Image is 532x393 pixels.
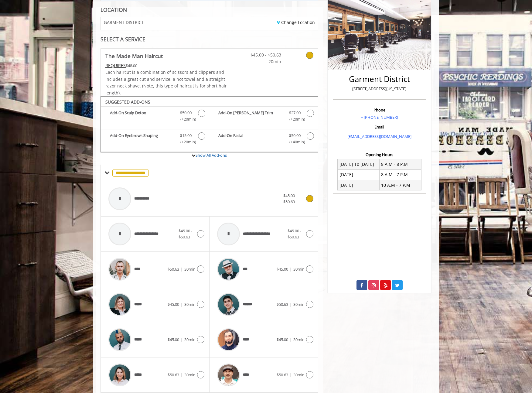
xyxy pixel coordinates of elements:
[218,132,283,145] b: Add-On Facial
[212,132,315,147] label: Add-On Facial
[168,372,179,378] span: $50.63
[338,169,380,180] td: [DATE]
[110,110,174,122] b: Add-On Scalp Detox
[334,125,425,129] h3: Email
[105,99,150,105] b: SUGGESTED ADD-ONS
[184,302,196,307] span: 30min
[290,266,292,272] span: |
[212,110,315,124] label: Add-On Beard Trim
[101,96,318,153] div: The Made Man Haircut Add-onS
[379,180,421,190] td: 10 A.M - 7 P.M
[334,75,425,84] h2: Garment District
[347,134,411,139] a: [EMAIL_ADDRESS][DOMAIN_NAME]
[379,169,421,180] td: 8 A.M - 7 P.M
[101,36,318,42] div: SELECT A SERVICE
[101,6,127,13] b: LOCATION
[361,114,398,120] a: + [PHONE_NUMBER]
[180,132,192,139] span: $15.00
[277,266,288,272] span: $45.00
[245,52,281,58] span: $45.00 - $50.63
[283,193,297,205] span: $45.00 - $50.63
[168,302,179,307] span: $45.00
[290,372,292,378] span: |
[105,69,227,95] span: Each haircut is a combination of scissors and clippers and includes a great cut and service, a ho...
[110,132,174,145] b: Add-On Eyebrows Shaping
[181,302,183,307] span: |
[104,110,206,124] label: Add-On Scalp Detox
[104,132,206,147] label: Add-On Eyebrows Shaping
[334,108,425,112] h3: Phone
[177,139,195,145] span: (+20min )
[277,19,315,25] a: Change Location
[290,302,292,307] span: |
[293,302,305,307] span: 30min
[181,337,183,342] span: |
[181,372,183,378] span: |
[184,372,196,378] span: 30min
[105,63,126,68] span: This service needs some Advance to be paid before we block your appointment
[338,159,380,169] td: [DATE] To [DATE]
[293,337,305,342] span: 30min
[379,159,421,169] td: 8 A.M - 8 P.M
[286,139,304,145] span: (+40min )
[277,302,288,307] span: $50.63
[168,266,179,272] span: $50.63
[184,266,196,272] span: 30min
[105,52,163,60] b: The Made Man Haircut
[104,20,144,25] span: GARMENT DISTRICT
[177,116,195,122] span: (+20min )
[168,337,179,342] span: $45.00
[290,337,292,342] span: |
[218,110,283,122] b: Add-On [PERSON_NAME] Trim
[180,110,192,116] span: $50.00
[338,180,380,190] td: [DATE]
[289,110,301,116] span: $27.00
[179,228,192,240] span: $45.00 - $50.63
[181,266,183,272] span: |
[277,337,288,342] span: $45.00
[293,266,305,272] span: 30min
[245,58,281,65] span: 20min
[184,337,196,342] span: 30min
[333,152,426,157] h3: Opening Hours
[277,372,288,378] span: $50.63
[289,132,301,139] span: $50.00
[286,116,304,122] span: (+20min )
[288,228,301,240] span: $45.00 - $50.63
[196,152,227,158] a: Show All Add-ons
[293,372,305,378] span: 30min
[105,62,227,69] div: $48.00
[334,86,425,92] p: [STREET_ADDRESS][US_STATE]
